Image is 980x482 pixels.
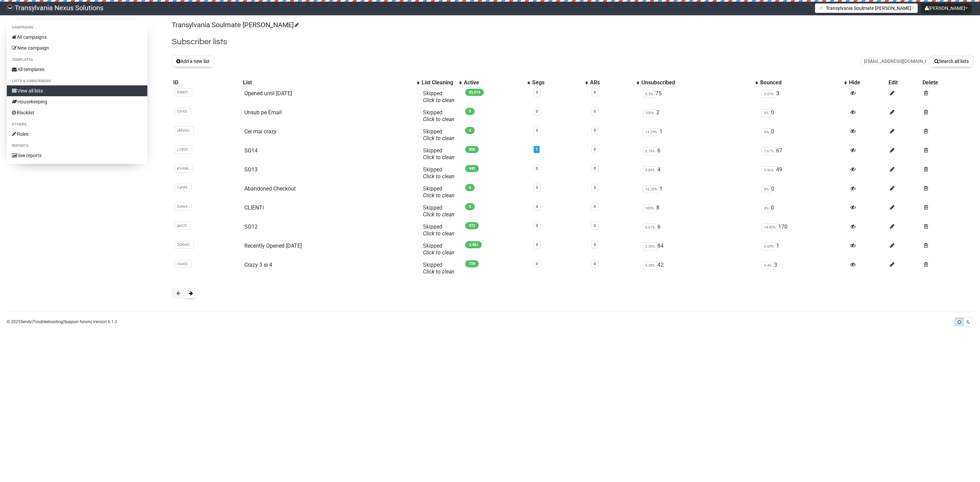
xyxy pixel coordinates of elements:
[848,78,887,87] th: Hide: No sort applied, sorting is disabled
[465,146,479,153] span: 806
[594,166,596,171] a: 0
[244,223,258,230] a: SO12
[594,204,596,209] a: 0
[643,262,657,269] span: 5.38%
[7,120,147,129] li: Others
[7,32,147,43] a: All campaigns
[423,223,455,237] span: Skipped
[643,109,656,117] span: 100%
[759,202,848,221] td: 0
[643,128,659,136] span: 14.29%
[173,79,240,86] div: ID
[423,90,455,103] span: Skipped
[536,147,538,152] a: 1
[762,185,771,193] span: 0%
[175,184,192,192] span: 7zP89..
[175,107,191,115] span: U3vOj..
[921,3,971,13] button: [PERSON_NAME]
[7,64,147,75] a: All templates
[465,222,479,229] span: 972
[244,262,272,268] a: Crazy 3 si 4
[888,79,919,86] div: Edit
[175,146,192,153] span: LZBQf..
[465,89,484,96] span: 25,013
[643,223,657,231] span: 0.61%
[759,126,848,145] td: 0
[640,78,759,87] th: Unsubscribed: No sort applied, activate to apply an ascending sort
[423,204,455,218] span: Skipped
[643,185,659,193] span: 14.29%
[175,127,194,134] span: uMVoU..
[536,262,538,266] a: 0
[7,129,147,139] a: Rules
[762,147,776,155] span: 7.67%
[423,154,455,161] a: Click to clean
[423,249,455,256] a: Click to clean
[7,150,147,161] a: See reports
[7,23,147,32] li: Campaigns
[7,77,147,85] li: Lists & subscribers
[423,185,455,199] span: Skipped
[423,147,455,161] span: Skipped
[762,90,776,98] span: 0.01%
[759,259,848,278] td: 3
[465,260,479,267] span: 739
[594,243,596,247] a: 0
[759,87,848,106] td: 3
[244,166,258,173] a: SO13
[175,241,194,249] span: 2QKwO..
[423,262,455,275] span: Skipped
[7,5,13,11] img: 586cc6b7d8bc403f0c61b981d947c989
[64,319,91,324] a: Support forum
[594,128,596,133] a: 0
[423,268,455,275] a: Click to clean
[921,78,973,87] th: Delete: No sort applied, sorting is disabled
[536,109,538,114] a: 0
[244,204,264,211] a: CLIENTI
[536,185,538,190] a: 0
[536,204,538,209] a: 0
[819,5,824,11] img: 1.png
[760,79,841,86] div: Bounced
[640,145,759,164] td: 6
[462,78,531,87] th: Active: No sort applied, activate to apply an ascending sort
[423,128,455,142] span: Skipped
[640,183,759,202] td: 1
[33,319,63,324] a: Troubleshooting
[465,127,475,134] span: 6
[531,78,589,87] th: Segs: No sort applied, activate to apply an ascending sort
[244,109,282,116] a: Unsub pe Email
[465,184,475,191] span: 6
[640,87,759,106] td: 75
[759,240,848,259] td: 1
[536,90,538,95] a: 0
[849,79,886,86] div: Hide
[536,223,538,228] a: 0
[7,96,147,107] a: Housekeeping
[594,90,596,95] a: 0
[641,79,752,86] div: Unsubscribed
[423,230,455,237] a: Click to clean
[532,79,582,86] div: Segs
[762,223,778,231] span: 14.89%
[423,116,455,122] a: Click to clean
[589,78,640,87] th: ARs: No sort applied, activate to apply an ascending sort
[423,173,455,180] a: Click to clean
[536,128,538,133] a: 0
[422,79,456,86] div: List Cleaning
[423,166,455,180] span: Skipped
[244,90,292,97] a: Opened until [DATE]
[759,78,848,87] th: Bounced: No sort applied, activate to apply an ascending sort
[244,243,302,249] a: Recently Opened [DATE]
[887,78,921,87] th: Edit: No sort applied, sorting is disabled
[465,203,475,210] span: 0
[175,203,192,211] span: DvRe5..
[7,56,147,64] li: Templates
[423,211,455,218] a: Click to clean
[172,78,241,87] th: ID: No sort applied, sorting is disabled
[423,135,455,142] a: Click to clean
[762,109,771,117] span: 0%
[465,241,482,248] span: 3,481
[175,88,192,96] span: 95MfT..
[536,166,538,171] a: 0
